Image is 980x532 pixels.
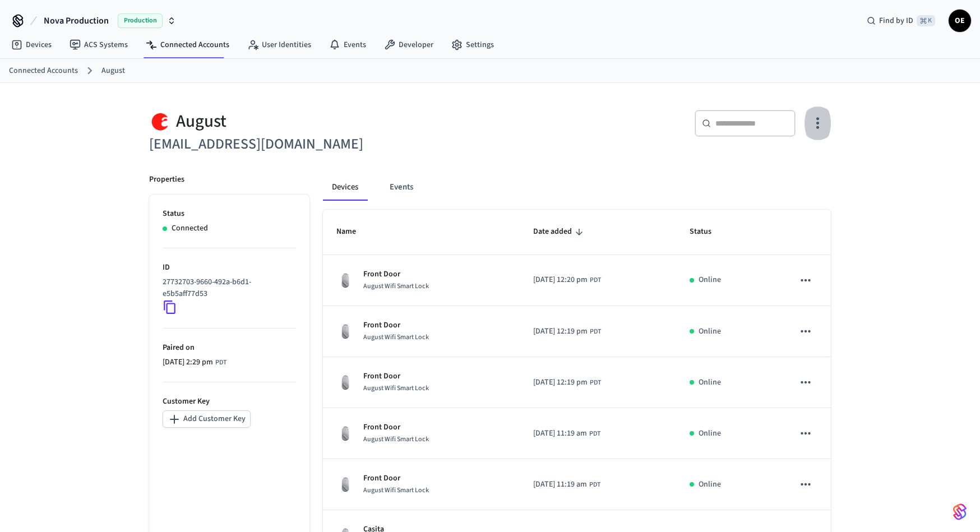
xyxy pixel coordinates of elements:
p: Properties [149,174,184,186]
span: August Wifi Smart Lock [363,485,429,495]
p: Customer Key [163,396,296,408]
span: PDT [590,378,601,388]
div: connected account tabs [323,174,831,201]
p: Online [699,428,721,440]
a: August [101,65,125,77]
img: SeamLogoGradient.69752ec5.svg [953,503,967,521]
div: Find by ID⌘ K [858,11,944,31]
div: America/Vancouver [533,377,601,388]
img: August Wifi Smart Lock 3rd Gen, Silver, Front [336,475,354,493]
div: America/Vancouver [533,428,600,440]
img: August Wifi Smart Lock 3rd Gen, Silver, Front [336,373,354,391]
div: America/Vancouver [533,326,601,337]
a: Settings [442,35,503,55]
img: August Logo, Square [149,110,172,133]
p: Paired on [163,342,296,354]
span: ⌘ K [917,15,935,26]
div: America/Vancouver [533,274,601,286]
span: PDT [590,275,601,285]
div: August [149,110,483,133]
span: Status [690,223,726,240]
span: OE [950,11,970,31]
span: [DATE] 12:19 pm [533,326,588,337]
span: August Wifi Smart Lock [363,383,429,393]
p: Status [163,208,296,220]
div: America/Vancouver [163,357,226,368]
button: Events [381,174,422,201]
p: Front Door [363,269,429,280]
span: [DATE] 12:19 pm [533,377,588,388]
p: Front Door [363,422,429,433]
span: August Wifi Smart Lock [363,434,429,444]
img: August Wifi Smart Lock 3rd Gen, Silver, Front [336,271,354,289]
span: [DATE] 2:29 pm [163,357,213,368]
p: Online [699,274,721,286]
span: PDT [215,358,226,368]
img: August Wifi Smart Lock 3rd Gen, Silver, Front [336,322,354,340]
p: ID [163,262,296,274]
button: Add Customer Key [163,410,251,428]
span: Nova Production [44,14,109,27]
span: PDT [590,327,601,337]
p: Online [699,479,721,491]
p: Online [699,326,721,337]
button: OE [949,10,971,32]
span: PDT [589,429,600,439]
a: User Identities [238,35,320,55]
img: August Wifi Smart Lock 3rd Gen, Silver, Front [336,424,354,442]
p: 27732703-9660-492a-b6d1-e5b5aff77d53 [163,276,292,300]
span: Find by ID [879,15,913,26]
p: Front Door [363,371,429,382]
span: Date added [533,223,586,240]
a: Connected Accounts [137,35,238,55]
a: Connected Accounts [9,65,78,77]
span: August Wifi Smart Lock [363,332,429,342]
a: Devices [2,35,61,55]
p: Front Door [363,320,429,331]
span: Production [118,13,163,28]
h6: [EMAIL_ADDRESS][DOMAIN_NAME] [149,133,483,156]
a: ACS Systems [61,35,137,55]
a: Events [320,35,375,55]
p: Front Door [363,473,429,484]
span: PDT [589,480,600,490]
div: America/Vancouver [533,479,600,491]
p: Connected [172,223,208,234]
a: Developer [375,35,442,55]
span: [DATE] 11:19 am [533,479,587,491]
span: [DATE] 11:19 am [533,428,587,440]
span: [DATE] 12:20 pm [533,274,588,286]
span: August Wifi Smart Lock [363,281,429,291]
span: Name [336,223,371,240]
button: Devices [323,174,367,201]
p: Online [699,377,721,388]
